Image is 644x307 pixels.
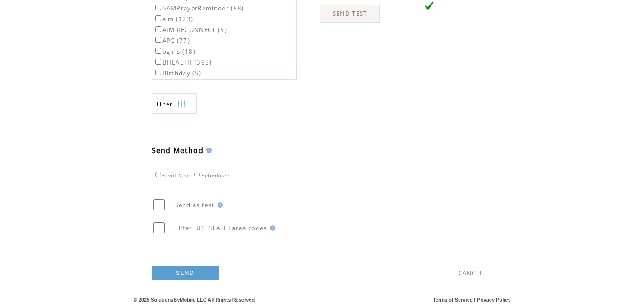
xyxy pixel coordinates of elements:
[175,201,215,209] span: Send as test
[152,266,219,280] a: SEND
[153,37,190,45] label: APC (77)
[177,94,185,114] img: filters.png
[155,48,161,54] input: bgirls (18)
[425,1,434,10] img: vLarge.png
[153,26,227,34] label: AIM RECONNECT (5)
[134,297,255,302] span: © 2025 SolutionsByMobile LLC All Rights Reserved
[153,47,196,56] label: bgirls (18)
[155,37,161,43] input: APC (77)
[477,297,511,302] a: Privacy Policy
[153,173,190,178] label: Send Now
[175,224,267,232] span: Filter [US_STATE] area codes
[204,148,212,153] img: help.gif
[153,58,212,66] label: BHEALTH (393)
[153,15,194,23] label: aim (123)
[155,59,161,65] input: BHEALTH (393)
[153,4,244,12] label: 5AMPrayerReminder (88)
[267,225,275,231] img: help.gif
[433,297,473,302] a: Terms of Service
[155,15,161,21] input: aim (123)
[152,145,204,155] span: Send Method
[459,269,484,277] a: CANCEL
[155,5,161,10] input: 5AMPrayerReminder (88)
[192,173,230,178] label: Scheduled
[194,172,200,177] input: Scheduled
[153,69,202,77] label: Birthday (5)
[215,202,223,208] img: help.gif
[155,26,161,32] input: AIM RECONNECT (5)
[152,93,197,114] a: Filter
[320,5,380,23] a: SEND TEST
[155,70,161,75] input: Birthday (5)
[155,172,161,177] input: Send Now
[157,100,173,108] span: Show filters
[474,297,475,302] span: |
